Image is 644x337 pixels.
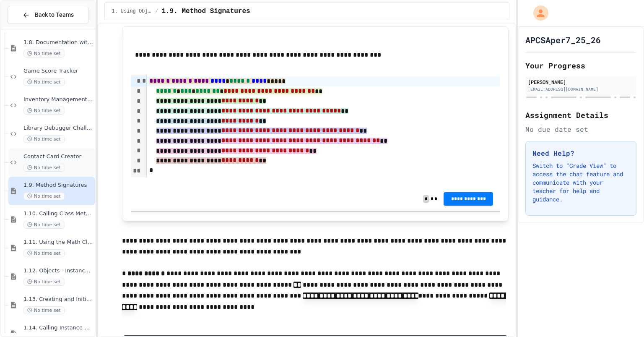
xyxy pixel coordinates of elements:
[23,210,93,217] span: 1.10. Calling Class Methods
[161,6,250,16] span: 1.9. Method Signatures
[23,221,65,229] span: No time set
[8,6,88,24] button: Back to Teams
[23,249,65,257] span: No time set
[23,125,93,132] span: Library Debugger Challenge
[23,96,93,103] span: Inventory Management System
[112,8,152,15] span: 1. Using Objects and Methods
[23,107,65,115] span: No time set
[23,192,65,200] span: No time set
[23,182,93,189] span: 1.9. Method Signatures
[23,39,93,46] span: 1.8. Documentation with Comments and Preconditions
[525,109,636,121] h2: Assignment Details
[23,135,65,143] span: No time set
[23,296,93,303] span: 1.13. Creating and Initializing Objects: Constructors
[532,148,629,158] h3: Need Help?
[525,34,601,46] h1: APCSAper7_25_26
[528,78,634,86] div: [PERSON_NAME]
[23,306,65,314] span: No time set
[35,10,74,19] span: Back to Teams
[23,267,93,274] span: 1.12. Objects - Instances of Classes
[23,68,93,75] span: Game Score Tracker
[525,60,636,71] h2: Your Progress
[155,8,158,15] span: /
[23,324,93,332] span: 1.14. Calling Instance Methods
[23,278,65,286] span: No time set
[23,78,65,86] span: No time set
[525,3,551,23] div: My Account
[525,124,636,134] div: No due date set
[23,50,65,57] span: No time set
[532,162,629,204] p: Switch to "Grade View" to access the chat feature and communicate with your teacher for help and ...
[23,239,93,246] span: 1.11. Using the Math Class
[528,86,634,92] div: [EMAIL_ADDRESS][DOMAIN_NAME]
[23,164,65,172] span: No time set
[23,153,93,160] span: Contact Card Creator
